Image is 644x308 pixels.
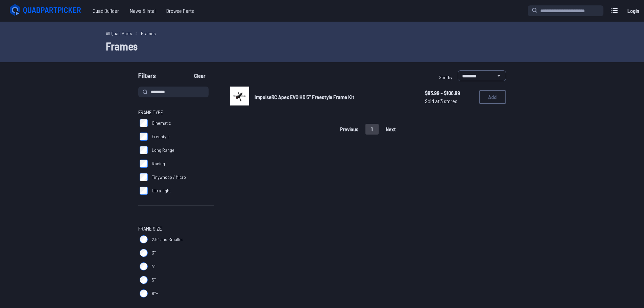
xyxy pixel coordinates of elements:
span: Freestyle [152,133,170,140]
a: Quad Builder [87,4,124,18]
input: Long Range [140,146,148,154]
input: 6"+ [140,289,148,298]
span: Sort by [439,74,452,80]
span: 6"+ [152,290,158,297]
a: News & Intel [124,4,161,18]
input: 2.5" and Smaller [140,235,148,243]
span: Tinywhoop / Micro [152,174,186,181]
input: Ultra-light [140,187,148,195]
span: 3" [152,250,156,256]
span: Long Range [152,147,174,153]
span: $93.99 - $106.99 [425,89,474,97]
span: 4" [152,263,156,270]
h1: Frames [106,38,539,54]
span: Cinematic [152,120,171,126]
span: Frame Size [138,224,162,233]
input: 4" [140,262,148,270]
img: image [230,87,249,105]
a: Browse Parts [161,4,199,18]
a: Frames [141,30,156,37]
input: 3" [140,249,148,257]
button: Add [479,90,506,104]
input: Cinematic [140,119,148,127]
input: Freestyle [140,133,148,141]
a: image [230,87,249,108]
span: Racing [152,160,165,167]
span: Sold at 3 stores [425,97,474,105]
span: Filters [138,70,156,84]
span: 2.5" and Smaller [152,236,183,243]
input: 5" [140,276,148,284]
input: Tinywhoop / Micro [140,173,148,181]
a: ImpulseRC Apex EVO HD 5" Freestyle Frame Kit [255,93,414,101]
a: Login [625,4,641,18]
span: Ultra-light [152,187,171,194]
a: All Quad Parts [106,30,132,37]
button: Clear [188,70,211,81]
span: Frame Type [138,108,163,116]
button: 1 [365,124,379,135]
span: 5" [152,277,156,283]
input: Racing [140,160,148,168]
select: Sort by [458,70,506,81]
span: ImpulseRC Apex EVO HD 5" Freestyle Frame Kit [255,94,354,100]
